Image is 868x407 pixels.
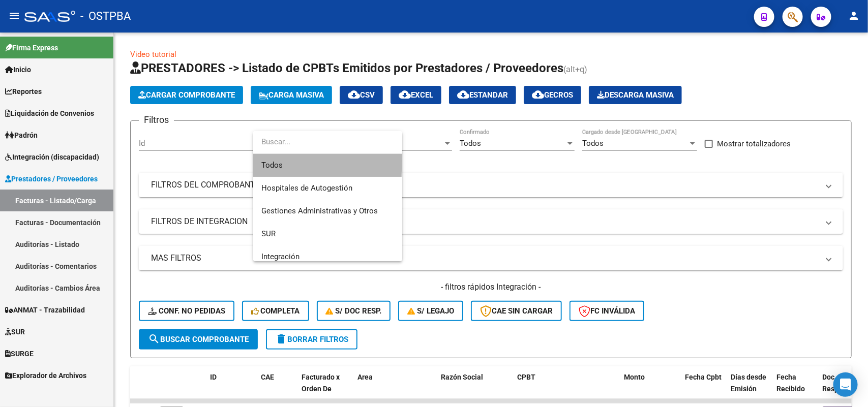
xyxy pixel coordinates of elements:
input: dropdown search [253,131,401,153]
span: Gestiones Administrativas y Otros [261,206,378,215]
span: Integración [261,252,300,261]
span: Todos [261,154,394,177]
div: Open Intercom Messenger [833,372,858,397]
span: Hospitales de Autogestión [261,183,352,193]
span: SUR [261,229,276,238]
